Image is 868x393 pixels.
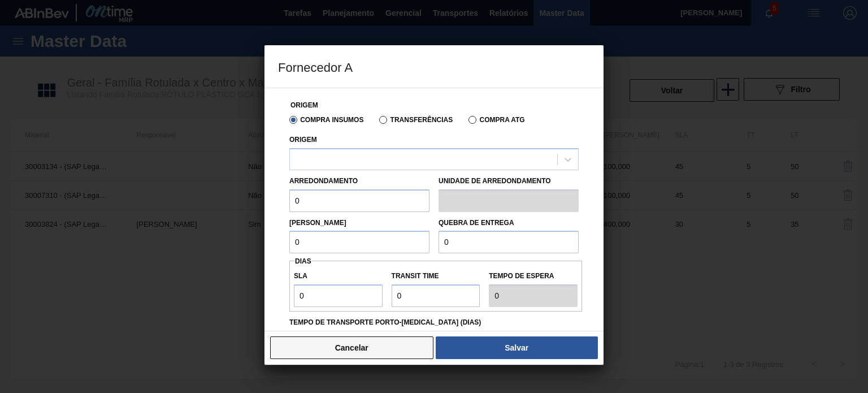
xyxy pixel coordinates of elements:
label: Compra Insumos [289,116,363,124]
span: Dias [295,257,311,265]
label: [PERSON_NAME] [289,219,346,227]
label: Arredondamento [289,177,358,185]
label: Transferências [379,116,453,124]
button: Cancelar [270,336,433,359]
label: Origem [289,136,317,144]
button: Salvar [436,336,598,359]
h3: Fornecedor A [264,45,604,88]
label: Origem [290,101,318,109]
label: Quebra de entrega [439,219,514,227]
label: SLA [294,268,383,284]
label: Tempo de espera [489,268,578,284]
label: Tempo de Transporte Porto-[MEDICAL_DATA] (dias) [289,314,579,331]
label: Compra ATG [468,116,524,124]
label: Transit Time [392,268,480,284]
label: Unidade de arredondamento [439,173,579,189]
